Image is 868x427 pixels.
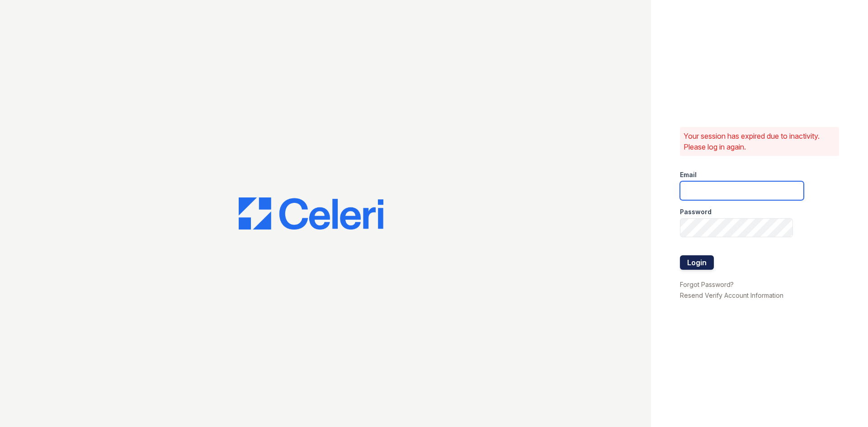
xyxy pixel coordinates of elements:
[680,255,714,270] button: Login
[680,207,712,216] label: Password
[239,197,383,230] img: CE_Logo_Blue-a8612792a0a2168367f1c8372b55b34899dd931a85d93a1a3d3e32e68fde9ad4.png
[684,131,835,152] p: Your session has expired due to inactivity. Please log in again.
[680,281,734,288] a: Forgot Password?
[680,291,783,299] a: Resend Verify Account Information
[680,170,697,179] label: Email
